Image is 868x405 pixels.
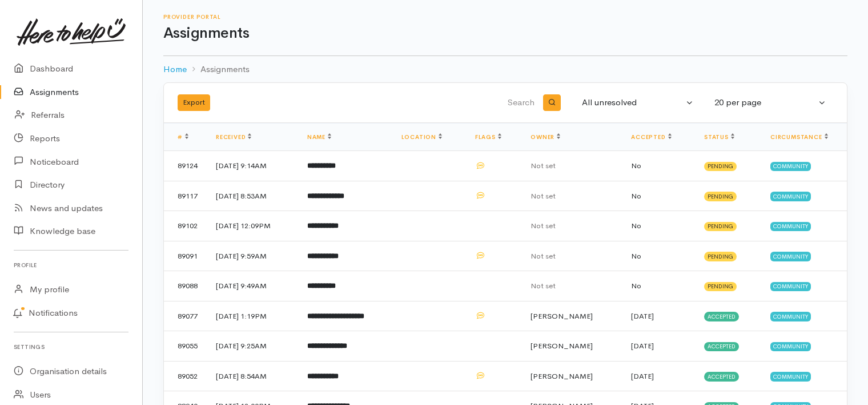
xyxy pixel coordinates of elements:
[163,56,847,83] nav: breadcrumb
[704,342,739,351] span: Accepted
[770,282,811,291] span: Community
[207,181,298,211] td: [DATE] 8:53AM
[531,191,556,201] span: Not set
[163,25,847,42] h1: Assignments
[178,133,188,141] a: #
[187,63,250,76] li: Assignments
[207,301,298,331] td: [DATE] 1:19PM
[770,372,811,381] span: Community
[307,133,331,141] a: Name
[531,161,556,170] span: Not set
[178,94,210,111] button: Export
[216,133,251,141] a: Received
[164,301,207,331] td: 89077
[704,282,737,291] span: Pending
[207,151,298,181] td: [DATE] 9:14AM
[531,281,556,291] span: Not set
[631,221,641,231] span: No
[708,92,833,114] button: 20 per page
[631,133,671,141] a: Accepted
[14,339,128,355] h6: Settings
[164,271,207,301] td: 89088
[631,191,641,201] span: No
[163,63,187,76] a: Home
[770,133,828,141] a: Circumstance
[164,331,207,362] td: 89055
[631,251,641,261] span: No
[531,341,593,351] span: [PERSON_NAME]
[704,312,739,321] span: Accepted
[704,252,737,261] span: Pending
[770,252,811,261] span: Community
[582,96,684,109] div: All unresolved
[704,372,739,381] span: Accepted
[631,341,654,351] time: [DATE]
[704,133,734,141] a: Status
[714,96,816,109] div: 20 per page
[207,211,298,241] td: [DATE] 12:09PM
[531,251,556,261] span: Not set
[164,211,207,241] td: 89102
[704,162,737,171] span: Pending
[631,311,654,321] time: [DATE]
[164,151,207,181] td: 89124
[531,133,560,141] a: Owner
[207,361,298,391] td: [DATE] 8:54AM
[475,133,501,141] a: Flags
[631,161,641,170] span: No
[704,222,737,231] span: Pending
[163,14,847,20] h6: Provider Portal
[164,241,207,271] td: 89091
[531,221,556,231] span: Not set
[531,371,593,381] span: [PERSON_NAME]
[770,342,811,351] span: Community
[531,311,593,321] span: [PERSON_NAME]
[704,192,737,201] span: Pending
[631,281,641,291] span: No
[631,371,654,381] time: [DATE]
[770,312,811,321] span: Community
[770,222,811,231] span: Community
[376,89,537,117] input: Search
[164,361,207,391] td: 89052
[207,271,298,301] td: [DATE] 9:49AM
[164,181,207,211] td: 89117
[14,257,128,273] h6: Profile
[575,92,701,114] button: All unresolved
[401,133,442,141] a: Location
[770,192,811,201] span: Community
[207,241,298,271] td: [DATE] 9:59AM
[207,331,298,362] td: [DATE] 9:25AM
[770,162,811,171] span: Community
